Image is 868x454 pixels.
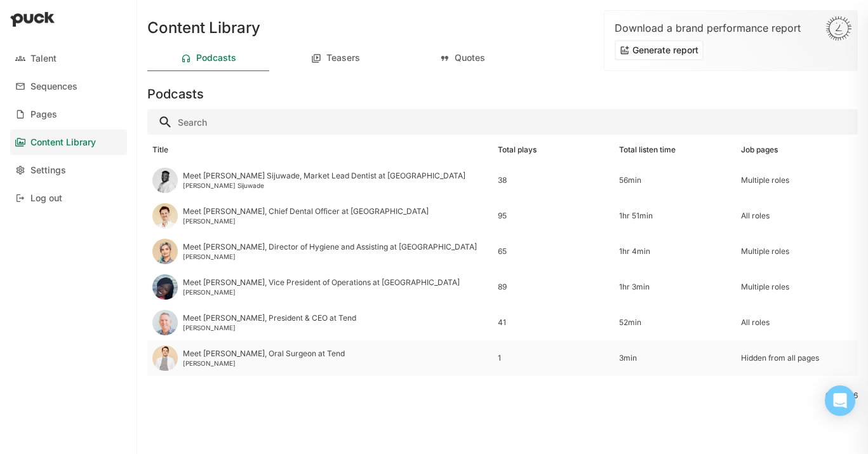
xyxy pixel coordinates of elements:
div: Talent [30,53,57,64]
div: Multiple roles [741,247,853,256]
input: Search [147,109,858,135]
div: Meet [PERSON_NAME], Oral Surgeon at Tend [183,349,345,358]
div: Open Intercom Messenger [825,385,855,416]
a: Pages [10,102,127,127]
div: 1hr 51min [619,211,731,220]
div: Log out [30,193,62,204]
a: Settings [10,157,127,183]
div: 41 [498,318,610,327]
div: Job pages [741,145,778,154]
div: Podcasts [196,53,236,63]
img: Sun-D3Rjj4Si.svg [825,16,852,41]
div: 1 [498,354,610,363]
div: Meet [PERSON_NAME] Sijuwade, Market Lead Dentist at [GEOGRAPHIC_DATA] [183,171,465,180]
h1: Content Library [147,20,260,36]
div: 0 - 6 of 6 [147,391,858,400]
div: [PERSON_NAME] [183,217,429,225]
div: 65 [498,247,610,256]
div: Meet [PERSON_NAME], Chief Dental Officer at [GEOGRAPHIC_DATA] [183,207,429,216]
div: Content Library [30,137,96,148]
div: Meet [PERSON_NAME], President & CEO at Tend [183,314,356,323]
div: Total listen time [619,145,676,154]
div: Download a brand performance report [615,21,847,35]
a: Talent [10,46,127,71]
div: 52min [619,318,731,327]
div: Meet [PERSON_NAME], Director of Hygiene and Assisting at [GEOGRAPHIC_DATA] [183,243,477,251]
div: Multiple roles [741,176,853,185]
div: Teasers [326,53,360,63]
div: Title [152,145,168,154]
button: Generate report [615,40,704,60]
div: All roles [741,318,853,327]
div: All roles [741,211,853,220]
div: Pages [30,109,57,120]
div: [PERSON_NAME] [183,359,345,367]
h3: Podcasts [147,86,204,102]
div: Sequences [30,81,77,92]
div: [PERSON_NAME] Sijuwade [183,182,465,189]
div: [PERSON_NAME] [183,324,356,331]
div: Quotes [455,53,485,63]
div: [PERSON_NAME] [183,253,477,260]
div: Settings [30,165,66,176]
div: 89 [498,283,610,291]
div: [PERSON_NAME] [183,288,460,296]
div: 1hr 4min [619,247,731,256]
div: Multiple roles [741,283,853,291]
div: Hidden from all pages [741,354,853,363]
div: 3min [619,354,731,363]
div: Meet [PERSON_NAME], Vice President of Operations at [GEOGRAPHIC_DATA] [183,278,460,287]
div: Total plays [498,145,537,154]
a: Content Library [10,130,127,155]
div: 1hr 3min [619,283,731,291]
a: Sequences [10,74,127,99]
div: 95 [498,211,610,220]
div: 38 [498,176,610,185]
div: 56min [619,176,731,185]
